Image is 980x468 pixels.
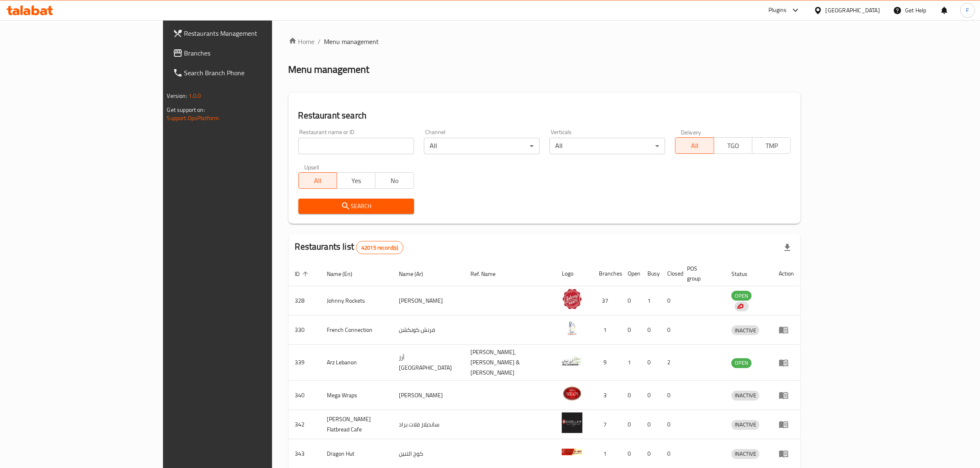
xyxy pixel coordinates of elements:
[641,261,661,286] th: Busy
[679,140,710,152] span: All
[641,286,661,315] td: 1
[779,449,794,459] div: Menu
[826,6,880,15] div: [GEOGRAPHIC_DATA]
[731,269,758,279] span: Status
[302,175,334,187] span: All
[337,172,375,189] button: Yes
[687,264,715,283] span: POS group
[731,449,759,459] div: INACTIVE
[779,358,794,368] div: Menu
[592,286,621,315] td: 37
[592,315,621,345] td: 1
[184,48,320,58] span: Branches
[166,43,327,63] a: Branches
[562,318,582,338] img: French Connection
[321,315,393,345] td: French Connection
[779,390,794,400] div: Menu
[167,113,219,123] a: Support.OpsPlatform
[184,28,320,38] span: Restaurants Management
[464,345,555,381] td: [PERSON_NAME],[PERSON_NAME] & [PERSON_NAME]
[714,137,752,154] button: TGO
[189,90,201,101] span: 1.0.0
[661,410,680,439] td: 0
[375,172,414,189] button: No
[298,109,791,122] h2: Restaurant search
[555,261,592,286] th: Logo
[592,410,621,439] td: 7
[641,381,661,410] td: 0
[681,129,701,135] label: Delivery
[321,381,393,410] td: Mega Wraps
[379,175,410,187] span: No
[621,381,641,410] td: 0
[289,37,801,46] nav: breadcrumb
[289,63,370,76] h2: Menu management
[298,138,414,154] input: Search for restaurant name or ID..
[321,410,393,439] td: [PERSON_NAME] Flatbread Cafe
[166,23,327,43] a: Restaurants Management
[470,269,506,279] span: Ref. Name
[717,140,749,152] span: TGO
[731,391,759,400] span: INACTIVE
[621,410,641,439] td: 0
[966,6,969,15] span: F
[731,291,752,301] span: OPEN
[661,286,680,315] td: 0
[298,199,414,214] button: Search
[295,241,404,254] h2: Restaurants list
[562,351,582,371] img: Arz Lebanon
[756,140,787,152] span: TMP
[752,137,791,154] button: TMP
[621,286,641,315] td: 0
[392,286,464,315] td: [PERSON_NAME]
[736,303,744,310] img: delivery hero logo
[166,63,327,83] a: Search Branch Phone
[392,345,464,381] td: أرز [GEOGRAPHIC_DATA]
[592,381,621,410] td: 3
[324,37,379,46] span: Menu management
[731,449,759,459] span: INACTIVE
[562,412,582,433] img: Sandella's Flatbread Cafe
[621,261,641,286] th: Open
[661,261,680,286] th: Closed
[592,345,621,381] td: 9
[641,410,661,439] td: 0
[184,68,320,78] span: Search Branch Phone
[661,315,680,345] td: 0
[356,241,403,254] div: Total records count
[675,137,714,154] button: All
[562,442,582,462] img: Dragon Hut
[392,381,464,410] td: [PERSON_NAME]
[661,345,680,381] td: 2
[549,138,665,154] div: All
[340,175,372,187] span: Yes
[779,419,794,429] div: Menu
[731,420,759,430] div: INACTIVE
[167,90,187,101] span: Version:
[167,104,205,115] span: Get support on:
[321,286,393,315] td: Johnny Rockets
[304,164,319,170] label: Upsell
[621,315,641,345] td: 0
[621,345,641,381] td: 1
[779,325,794,335] div: Menu
[592,261,621,286] th: Branches
[399,269,434,279] span: Name (Ar)
[731,326,759,335] span: INACTIVE
[424,138,540,154] div: All
[305,201,407,211] span: Search
[321,345,393,381] td: Arz Lebanon
[777,238,797,257] div: Export file
[327,269,363,279] span: Name (En)
[661,381,680,410] td: 0
[731,391,759,401] div: INACTIVE
[641,315,661,345] td: 0
[731,325,759,335] div: INACTIVE
[295,269,311,279] span: ID
[641,345,661,381] td: 0
[298,172,337,189] button: All
[731,358,752,368] span: OPEN
[735,301,749,311] div: Indicates that the vendor menu management has been moved to DH Catalog service
[356,244,403,252] span: 42015 record(s)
